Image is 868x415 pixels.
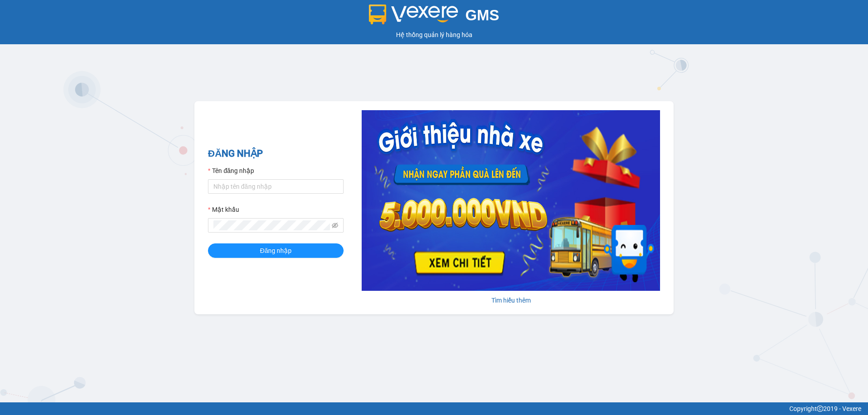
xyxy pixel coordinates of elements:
div: Copyright 2019 - Vexere [7,404,861,414]
div: Tìm hiểu thêm [362,295,660,305]
label: Mật khẩu [208,205,239,214]
h2: ĐĂNG NHẬP [208,146,344,161]
input: Mật khẩu [213,220,330,230]
img: banner-0 [362,110,660,291]
div: Hệ thống quản lý hàng hóa [2,30,866,40]
img: logo 2 [369,5,458,24]
a: GMS [369,14,500,21]
span: copyright [817,406,823,412]
label: Tên đăng nhập [208,166,254,176]
input: Tên đăng nhập [208,179,344,194]
span: GMS [465,7,499,23]
button: Đăng nhập [208,243,344,258]
span: Đăng nhập [260,246,292,256]
span: eye-invisible [332,222,338,228]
